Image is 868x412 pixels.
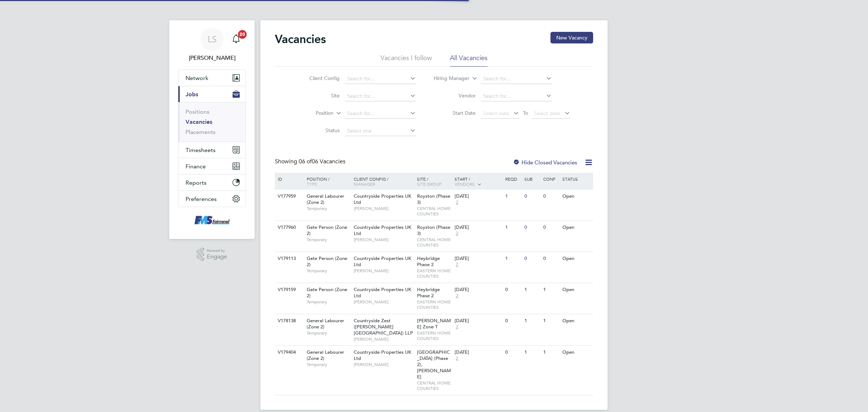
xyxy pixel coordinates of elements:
a: 20 [229,28,243,51]
div: Showing [275,158,347,165]
span: [PERSON_NAME] [354,206,413,211]
span: 2 [455,356,459,362]
div: [DATE] [455,224,502,231]
div: V179404 [276,346,301,359]
img: f-mead-logo-retina.png [193,214,231,226]
nav: Main navigation [169,20,255,239]
a: Placements [186,129,216,135]
label: Status [298,127,340,134]
span: 2 [455,262,459,268]
span: EASTERN HOME COUNTIES [417,268,451,279]
div: Open [561,346,592,359]
div: Start / [453,173,503,191]
label: Site [298,92,340,99]
span: Countryside Properties UK Ltd [354,255,411,268]
button: New Vacancy [550,32,593,43]
label: Hide Closed Vacancies [513,159,577,166]
span: CENTRAL HOME COUNTIES [417,237,451,248]
div: Position / [301,173,352,190]
li: Vacancies I follow [380,54,432,67]
span: Royston (Phase 3) [417,193,450,205]
span: Heybridge Phase 2 [417,286,440,299]
div: Site / [415,173,453,190]
div: [DATE] [455,256,502,262]
span: Countryside Properties UK Ltd [354,349,411,361]
span: EASTERN HOME COUNTIES [417,299,451,310]
span: Royston (Phase 3) [417,224,450,236]
span: Countryside Properties UK Ltd [354,286,411,299]
div: Sub [523,173,541,185]
span: Temporary [307,268,350,274]
div: 0 [541,252,560,265]
label: Position [292,110,333,117]
a: Powered byEngage [197,248,227,261]
span: Countryside Zest ([PERSON_NAME][GEOGRAPHIC_DATA]) LLP [354,318,413,336]
div: Reqd [503,173,522,185]
span: Reports [186,179,207,186]
span: 06 of [299,158,312,165]
div: Conf [541,173,560,185]
div: Open [561,314,592,328]
div: 0 [523,190,541,203]
span: [PERSON_NAME] [354,362,413,367]
input: Search for... [481,91,552,101]
span: 06 Vacancies [299,158,345,165]
div: 0 [503,346,522,359]
span: General Labourer (Zone 2) [307,349,344,361]
div: 1 [523,314,541,328]
a: Vacancies [186,118,212,125]
a: Go to home page [178,214,246,226]
span: Manager [354,181,375,187]
div: V177959 [276,190,301,203]
div: 1 [523,346,541,359]
div: Open [561,252,592,265]
span: Gate Person (Zone 2) [307,224,347,236]
span: CENTRAL HOME COUNTIES [417,380,451,391]
label: Hiring Manager [428,75,469,82]
span: Finance [186,163,206,170]
span: Heybridge Phase 2 [417,255,440,268]
a: Positions [186,108,209,115]
span: [PERSON_NAME] [354,268,413,274]
div: ID [276,173,301,185]
span: [PERSON_NAME] Zone T [417,318,451,330]
span: Vendors [455,181,475,187]
div: Open [561,190,592,203]
button: Network [178,70,246,86]
div: [DATE] [455,193,502,199]
span: Type [307,181,317,187]
span: [PERSON_NAME] [354,299,413,305]
div: V178138 [276,314,301,328]
span: CENTRAL HOME COUNTIES [417,206,451,217]
div: [DATE] [455,287,502,293]
div: V179159 [276,283,301,297]
input: Search for... [345,109,416,119]
button: Jobs [178,86,246,102]
div: [DATE] [455,318,502,324]
div: Jobs [178,102,246,142]
span: [PERSON_NAME] [354,336,413,342]
span: [PERSON_NAME] [354,237,413,243]
span: Countryside Properties UK Ltd [354,224,411,236]
div: 0 [541,190,560,203]
label: Start Date [434,110,476,116]
input: Search for... [345,74,416,84]
button: Reports [178,175,246,190]
span: Select date [483,110,509,117]
li: All Vacancies [450,54,488,67]
span: Jobs [186,91,198,98]
span: LS [208,34,217,44]
a: LS[PERSON_NAME] [178,28,246,62]
span: Select date [534,110,560,117]
span: Engage [207,254,227,260]
span: Temporary [307,299,350,305]
div: 1 [523,283,541,297]
span: 20 [238,30,247,39]
span: Temporary [307,237,350,243]
label: Vendor [434,92,476,99]
div: 1 [541,346,560,359]
div: 1 [541,283,560,297]
span: Site Group [417,181,442,187]
span: General Labourer (Zone 2) [307,318,344,330]
div: 0 [503,283,522,297]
